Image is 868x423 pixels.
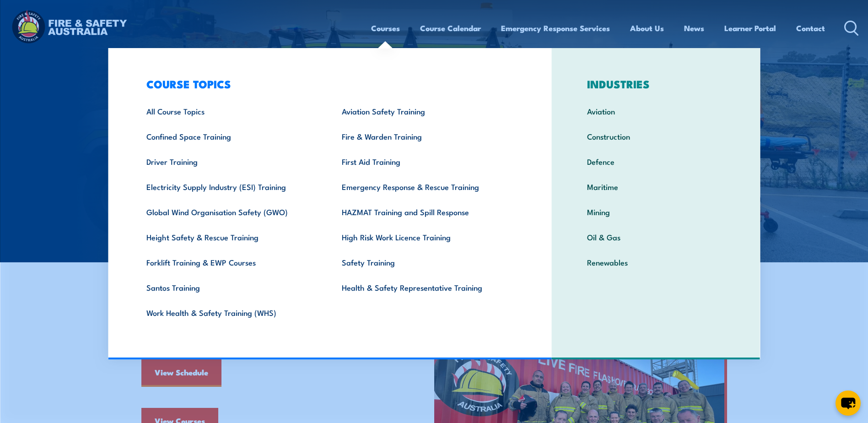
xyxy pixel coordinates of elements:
a: Course Calendar [420,16,481,40]
a: Confined Space Training [132,124,328,149]
a: View Schedule [141,359,221,387]
h3: INDUSTRIES [573,77,739,90]
a: Construction [573,124,739,149]
a: News [684,16,704,40]
a: Aviation Safety Training [328,98,523,124]
a: Emergency Response Services [501,16,610,40]
a: Work Health & Safety Training (WHS) [132,300,328,325]
a: Contact [796,16,825,40]
button: chat-button [836,390,861,416]
a: High Risk Work Licence Training [328,224,523,249]
a: Global Wind Organisation Safety (GWO) [132,199,328,224]
a: Maritime [573,174,739,199]
a: Santos Training [132,275,328,300]
a: Renewables [573,249,739,275]
a: Electricity Supply Industry (ESI) Training [132,174,328,199]
a: Height Safety & Rescue Training [132,224,328,249]
a: Emergency Response & Rescue Training [328,174,523,199]
a: Courses [371,16,400,40]
a: Mining [573,199,739,224]
a: HAZMAT Training and Spill Response [328,199,523,224]
a: Forklift Training & EWP Courses [132,249,328,275]
a: Health & Safety Representative Training [328,275,523,300]
a: Oil & Gas [573,224,739,249]
a: First Aid Training [328,149,523,174]
a: Safety Training [328,249,523,275]
h3: COURSE TOPICS [132,77,523,90]
a: All Course Topics [132,98,328,124]
a: Defence [573,149,739,174]
a: Aviation [573,98,739,124]
a: About Us [630,16,664,40]
a: Learner Portal [724,16,776,40]
a: Fire & Warden Training [328,124,523,149]
a: Driver Training [132,149,328,174]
